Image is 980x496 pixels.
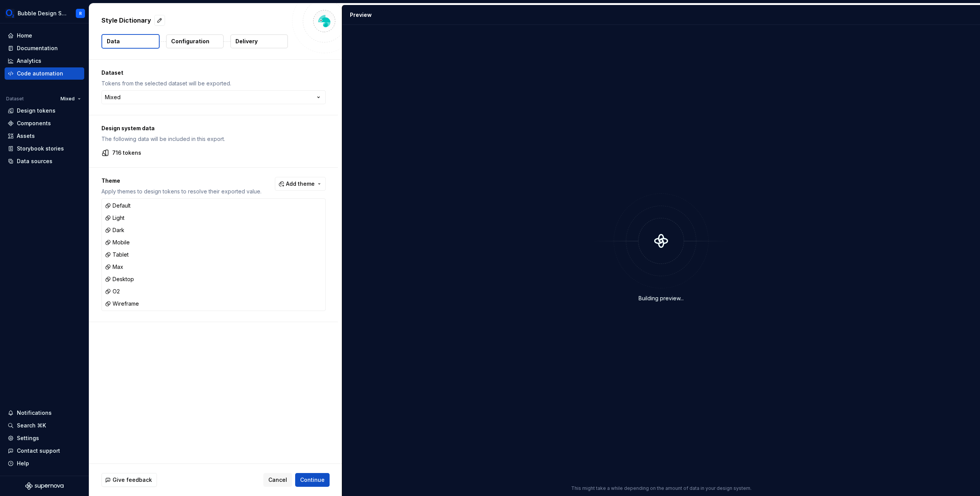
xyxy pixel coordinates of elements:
a: Documentation [5,42,84,54]
button: Help [5,457,84,470]
span: Give feedback [113,476,152,484]
img: 1a847f6c-1245-4c66-adf2-ab3a177fc91e.png [5,9,15,18]
button: Mixed [57,93,84,104]
div: Preview [350,11,372,19]
button: Bubble Design SystemR [2,5,87,21]
div: Code automation [17,70,63,77]
a: Storybook stories [5,142,84,155]
button: Notifications [5,407,84,419]
a: Code automation [5,67,84,80]
div: Bubble Design System [18,10,67,17]
div: Building preview... [639,295,684,302]
span: Cancel [268,476,287,484]
a: Home [5,29,84,42]
div: Home [17,32,32,39]
span: Mixed [60,96,75,102]
button: Search ⌘K [5,419,84,432]
p: 716 tokens [112,149,141,157]
div: Light [105,214,124,222]
div: Documentation [17,44,58,52]
div: Tablet [105,251,129,259]
p: Design system data [101,124,326,132]
div: Search ⌘K [17,422,46,429]
p: Configuration [171,38,209,45]
div: Design tokens [17,107,56,115]
a: Assets [5,130,84,142]
div: Wireframe [105,300,139,308]
div: Max [105,263,123,271]
a: Settings [5,432,84,444]
div: Default [105,202,131,210]
p: Style Dictionary [101,16,151,25]
div: Mobile [105,239,130,246]
div: O2 [105,288,120,295]
button: Contact support [5,445,84,457]
p: Apply themes to design tokens to resolve their exported value. [101,188,261,195]
button: Cancel [263,473,292,487]
div: Notifications [17,409,52,417]
p: The following data will be included in this export. [101,135,326,143]
div: Data sources [17,157,52,165]
div: Help [17,460,29,467]
div: Dataset [6,96,24,102]
svg: Supernova Logo [25,482,64,490]
div: Desktop [105,275,134,283]
div: Components [17,119,51,127]
div: Dark [105,226,124,234]
p: Dataset [101,69,326,77]
p: Theme [101,177,261,185]
span: Continue [300,476,325,484]
div: Contact support [17,447,60,455]
button: Add theme [275,177,326,191]
div: Analytics [17,57,41,65]
div: Assets [17,132,35,140]
div: R [79,10,82,16]
p: Data [107,38,120,45]
button: Give feedback [101,473,157,487]
a: Analytics [5,55,84,67]
a: Data sources [5,155,84,167]
button: Delivery [230,34,288,48]
a: Components [5,117,84,129]
div: Storybook stories [17,145,64,152]
button: Continue [295,473,330,487]
button: Data [101,34,160,49]
button: Configuration [166,34,224,48]
div: Settings [17,434,39,442]
a: Design tokens [5,105,84,117]
span: Add theme [286,180,315,188]
p: This might take a while depending on the amount of data in your design system. [571,485,751,491]
p: Delivery [235,38,258,45]
p: Tokens from the selected dataset will be exported. [101,80,326,87]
